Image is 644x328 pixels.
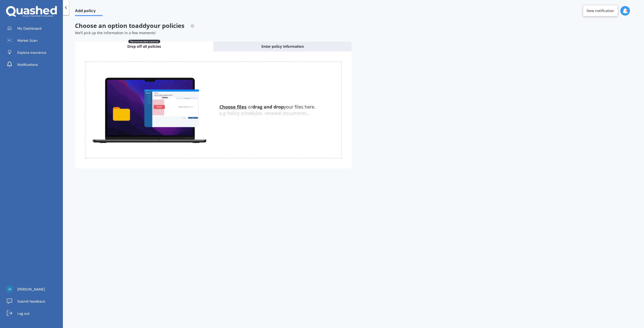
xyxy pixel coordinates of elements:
[75,8,103,15] span: Add policy
[4,60,63,70] a: Notifications
[17,287,45,292] span: [PERSON_NAME]
[219,111,341,116] div: e.g Policy schedules, renewal documents...
[4,23,63,33] a: My Dashboard
[75,30,156,35] span: We’ll pick up the information in a few moments!
[17,50,46,55] span: Explore insurance
[127,44,161,49] span: Drop off all policies
[85,75,213,145] img: upload.de96410c8ce839c3fdd5.gif
[587,8,614,13] div: New notification
[17,299,45,304] span: Submit feedback
[4,296,63,306] a: Submit feedback
[17,38,37,43] span: Market Scan
[17,26,42,31] span: My Dashboard
[129,21,184,30] span: to add your policies
[128,40,160,43] span: Recommended method
[252,104,284,110] b: drag and drop
[4,284,63,294] a: [PERSON_NAME]
[261,44,304,49] span: Enter policy information
[17,311,29,316] span: Log out
[6,285,13,293] img: 09a0b05116c446c772584a6118d25dcd
[4,308,63,318] a: Log out
[17,62,38,67] span: Notifications
[75,21,194,30] span: Choose an option
[219,104,315,110] span: or your files here.
[4,48,63,58] a: Explore insurance
[4,35,63,45] a: Market Scan
[219,104,247,110] u: Choose files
